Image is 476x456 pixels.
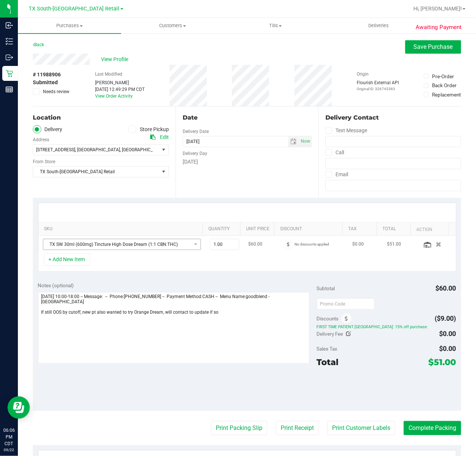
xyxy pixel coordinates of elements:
label: Call [325,147,344,158]
span: TX South-[GEOGRAPHIC_DATA] Retail [29,6,120,12]
input: Format: (999) 999-9999 [325,136,461,147]
span: select [299,136,311,147]
span: TX SW 30ml (600mg) Tincture High Dose Dream (1:1 CBN:THC) [43,239,191,250]
inline-svg: Outbound [6,54,13,61]
span: Customers [122,22,224,29]
span: Awaiting Payment [416,23,462,32]
a: Total [382,226,408,232]
p: 09/22 [3,447,15,453]
inline-svg: Inbound [6,22,13,29]
div: [DATE] 12:49:29 PM CDT [95,86,145,93]
a: Tills [224,18,327,34]
span: select [288,136,299,147]
span: Deliveries [358,22,399,29]
inline-svg: Retail [6,70,13,77]
span: $0.00 [439,345,456,352]
div: Replacement [432,91,461,98]
span: Save Purchase [414,43,453,50]
span: Hi, [PERSON_NAME]! [413,6,462,12]
span: $51.00 [387,241,401,248]
div: Location [33,113,169,122]
iframe: Resource center [7,396,30,419]
input: Promo Code [317,298,375,310]
inline-svg: Inventory [6,38,13,45]
span: TX South-[GEOGRAPHIC_DATA] Retail [33,167,159,177]
th: Action [410,222,448,236]
span: select [159,167,168,177]
label: Store Pickup [128,125,169,134]
div: Pre-Order [432,73,454,80]
span: $51.00 [429,357,456,367]
label: Delivery Day [183,150,207,157]
span: , [GEOGRAPHIC_DATA] [75,147,120,152]
input: Format: (999) 999-9999 [325,158,461,169]
span: NO DATA FOUND [43,239,201,250]
span: # 11988906 [33,71,61,79]
div: Delivery Contact [325,113,461,122]
div: [PERSON_NAME] [95,79,145,86]
button: Print Receipt [276,421,319,435]
button: Print Customer Labels [327,421,395,435]
div: Edit [160,133,169,141]
p: Original ID: 326743383 [357,86,399,92]
span: Purchases [18,22,121,29]
i: Edit Delivery Fee [346,331,351,336]
button: Save Purchase [405,40,461,54]
span: Set Current date [299,136,312,147]
div: Back Order [432,82,457,89]
input: 1.00 [210,239,239,250]
span: $60.00 [248,241,262,248]
label: Delivery Date [183,128,209,135]
div: Date [183,113,312,122]
span: $0.00 [352,241,364,248]
span: View Profile [101,56,131,63]
a: Back [33,42,44,47]
p: 06:06 PM CDT [3,427,15,447]
span: Delivery Fee [317,331,343,337]
span: FIRST TIME PATIENT [GEOGRAPHIC_DATA]: 15% off purchase [317,324,456,329]
label: Last Modified [95,71,122,77]
span: Notes (optional) [38,282,74,288]
span: $60.00 [436,284,456,292]
a: View Order Activity [95,94,133,99]
a: Unit Price [246,226,272,232]
label: Origin [357,71,369,77]
label: From Store [33,158,55,165]
a: Tax [349,226,374,232]
div: Flourish External API [357,79,399,92]
div: Copy address to clipboard [150,133,155,141]
span: , [GEOGRAPHIC_DATA] [120,147,165,152]
a: Purchases [18,18,121,34]
a: Customers [121,18,224,34]
button: + Add New Item [44,253,90,266]
label: Delivery [33,125,63,134]
span: Needs review [43,88,69,95]
span: Submitted [33,79,58,86]
a: Deliveries [327,18,431,34]
button: Complete Packing [404,421,461,435]
span: ($9.00) [435,314,456,322]
label: Email [325,169,348,180]
span: Subtotal [317,285,335,291]
div: [DATE] [183,158,312,166]
button: Print Packing Slip [211,421,267,435]
a: SKU [44,226,199,232]
span: Discounts [317,312,339,325]
span: select [159,145,168,155]
span: $0.00 [439,330,456,338]
span: No discounts applied [294,242,329,246]
span: [STREET_ADDRESS] [36,147,75,152]
span: Tills [224,22,327,29]
label: Address [33,136,49,143]
span: Sales Tax [317,346,338,352]
inline-svg: Reports [6,86,13,93]
a: Quantity [208,226,237,232]
label: Text Message [325,125,367,136]
a: Discount [280,226,340,232]
span: Total [317,357,339,367]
